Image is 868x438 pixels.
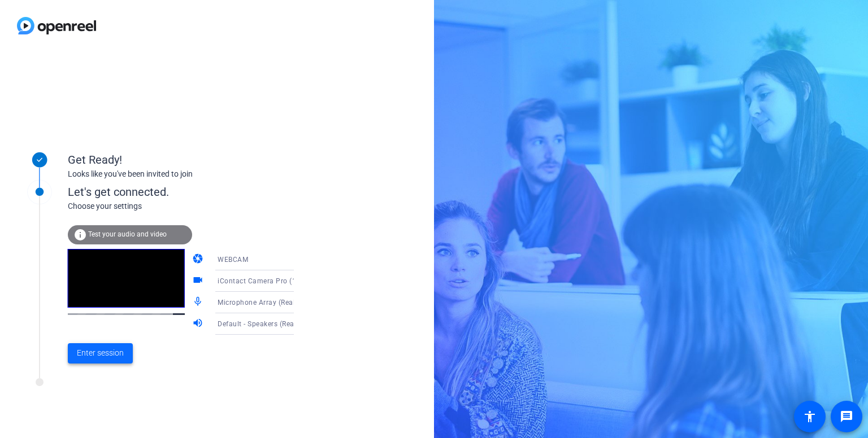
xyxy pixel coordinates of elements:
[68,343,133,363] button: Enter session
[192,274,206,288] mat-icon: videocam
[840,410,853,423] mat-icon: message
[218,276,328,285] span: iContact Camera Pro (1bcf:2d3e)
[192,253,206,266] mat-icon: camera
[192,296,206,309] mat-icon: mic_none
[218,256,248,264] span: WEBCAM
[68,151,294,168] div: Get Ready!
[77,347,124,359] span: Enter session
[803,410,817,423] mat-icon: accessibility
[68,200,317,212] div: Choose your settings
[192,317,206,331] mat-icon: volume_up
[218,297,338,306] span: Microphone Array (Realtek(R) Audio)
[73,228,87,242] mat-icon: info
[68,168,294,180] div: Looks like you've been invited to join
[88,230,167,238] span: Test your audio and video
[68,183,317,200] div: Let's get connected.
[218,319,340,328] span: Default - Speakers (Realtek(R) Audio)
